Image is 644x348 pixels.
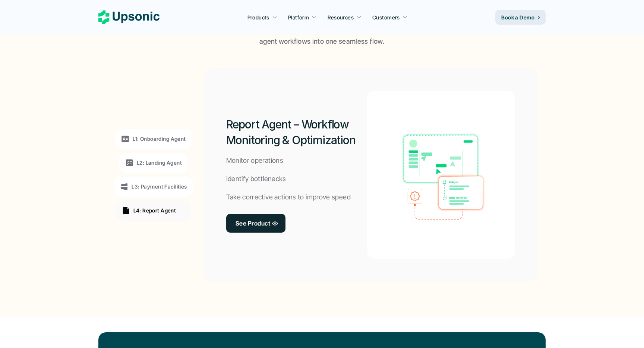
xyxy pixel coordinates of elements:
[501,13,534,21] p: Book a Demo
[495,10,546,25] a: Book a Demo
[236,218,270,229] p: See Product
[226,116,367,148] h2: Report Agent – Workflow Monitoring & Optimization
[133,135,186,143] p: L1: Onboarding Agent
[132,183,187,190] p: L3: Payment Facilities
[226,174,286,184] p: Identify bottlenecks
[137,159,182,167] p: L2: Landing Agent
[226,214,285,233] a: See Product
[328,13,354,21] p: Resources
[201,25,443,47] p: Upsonic orchestrates your Onboarding, Landing, PF Registration, and Report agent workflows into o...
[226,192,351,203] p: Take corrective actions to improve speed
[226,155,283,166] p: Monitor operations
[372,13,400,21] p: Customers
[288,13,309,21] p: Platform
[133,206,176,214] p: L4: Report Agent
[243,10,282,24] a: Products
[247,13,269,21] p: Products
